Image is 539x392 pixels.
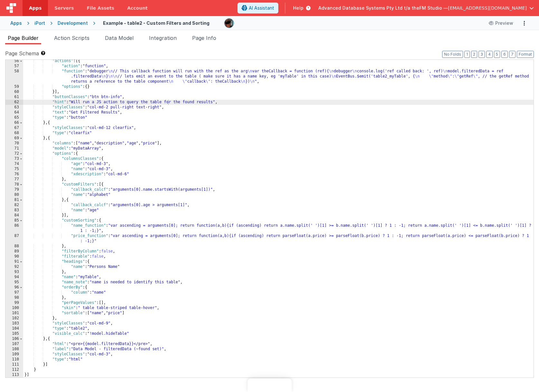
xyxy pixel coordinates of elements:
[509,51,516,58] button: 7
[5,146,23,151] div: 71
[293,5,303,11] span: Help
[5,218,23,223] div: 85
[5,182,23,187] div: 78
[5,167,23,172] div: 75
[5,120,23,125] div: 66
[5,208,23,213] div: 83
[5,223,23,233] div: 86
[5,362,23,367] div: 111
[464,51,470,58] button: 1
[485,18,517,28] button: Preview
[5,187,23,192] div: 79
[247,378,292,392] iframe: Marker.io feedback button
[5,100,23,105] div: 62
[494,51,500,58] button: 5
[5,244,23,249] div: 88
[479,51,485,58] button: 3
[5,213,23,218] div: 84
[249,5,274,11] span: AI Assistant
[5,161,23,167] div: 74
[318,5,448,11] span: Advanced Database Systems Pty Ltd t/a theFM Studio —
[5,203,23,208] div: 82
[5,367,23,372] div: 112
[87,5,115,11] span: File Assets
[5,264,23,269] div: 92
[5,59,23,64] div: 56
[5,316,23,321] div: 102
[501,51,508,58] button: 6
[54,35,89,41] span: Action Scripts
[442,51,463,58] button: No Folds
[5,347,23,352] div: 108
[5,131,23,136] div: 68
[5,177,23,182] div: 77
[517,51,534,58] button: Format
[471,51,477,58] button: 2
[5,95,23,100] div: 61
[318,5,534,11] button: Advanced Database Systems Pty Ltd t/a theFM Studio — [EMAIL_ADDRESS][DOMAIN_NAME]
[225,19,234,28] img: 51bd7b176fb848012b2e1c8b642a23b7
[5,249,23,254] div: 89
[5,141,23,146] div: 70
[34,20,45,26] div: iPort
[5,357,23,362] div: 110
[192,35,216,41] span: Page Info
[5,311,23,316] div: 101
[5,285,23,290] div: 96
[54,5,74,11] span: Servers
[5,269,23,275] div: 93
[5,372,23,378] div: 113
[5,136,23,141] div: 69
[5,192,23,197] div: 80
[103,21,209,25] h4: Example - table2 - Custom Filters and Sorting
[5,89,23,95] div: 60
[5,69,23,84] div: 58
[58,20,88,26] div: Development
[448,5,527,11] span: [EMAIL_ADDRESS][DOMAIN_NAME]
[5,321,23,326] div: 103
[5,300,23,305] div: 99
[5,125,23,131] div: 67
[5,352,23,357] div: 109
[5,84,23,89] div: 59
[5,50,39,57] span: Page Schema
[29,5,42,11] span: Apps
[5,259,23,264] div: 91
[5,197,23,203] div: 81
[5,275,23,280] div: 94
[5,110,23,115] div: 64
[8,35,39,41] span: Page Builder
[5,233,23,244] div: 87
[5,331,23,336] div: 105
[5,305,23,311] div: 100
[5,342,23,347] div: 107
[5,290,23,295] div: 97
[5,280,23,285] div: 95
[5,105,23,110] div: 63
[149,35,177,41] span: Integration
[237,3,278,14] button: AI Assistant
[5,336,23,342] div: 106
[10,20,22,26] div: Apps
[486,51,493,58] button: 4
[5,326,23,331] div: 104
[5,254,23,259] div: 90
[5,172,23,177] div: 76
[520,19,529,28] button: Options
[5,64,23,69] div: 57
[5,115,23,120] div: 65
[5,151,23,156] div: 72
[105,35,134,41] span: Data Model
[5,295,23,300] div: 98
[5,156,23,161] div: 73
